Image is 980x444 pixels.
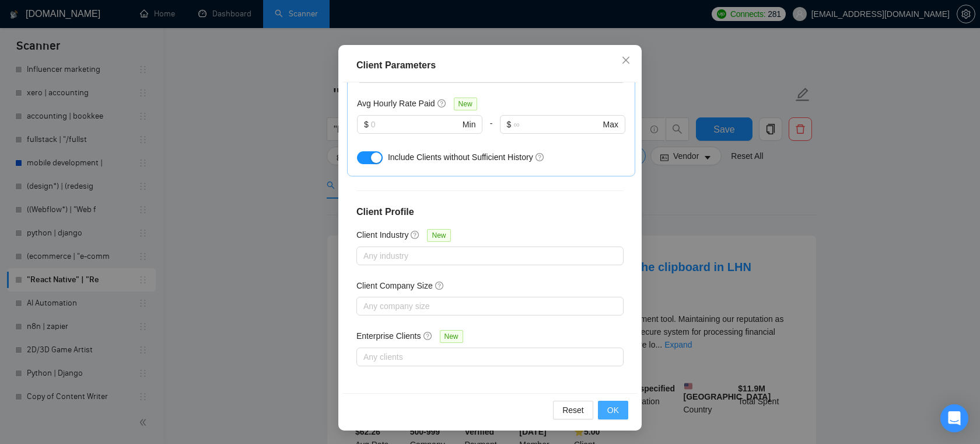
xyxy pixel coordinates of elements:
[553,401,593,419] button: Reset
[562,404,584,417] span: Reset
[535,152,545,162] span: question-circle
[437,99,447,108] span: question-circle
[463,118,476,131] span: Min
[507,118,512,131] span: $
[356,329,421,342] h5: Enterprise Clients
[356,279,433,292] h5: Client Company Size
[427,229,450,242] span: New
[940,404,968,432] div: Open Intercom Messenger
[356,228,408,241] h5: Client Industry
[371,118,460,131] input: 0
[356,58,624,72] div: Client Parameters
[364,118,369,131] span: $
[513,118,600,131] input: ∞
[356,205,624,219] h4: Client Profile
[603,118,618,131] span: Max
[621,56,631,65] span: close
[435,281,444,290] span: question-circle
[610,45,642,77] button: Close
[607,404,619,417] span: OK
[423,331,433,341] span: question-circle
[440,330,463,343] span: New
[357,97,435,110] h5: Avg Hourly Rate Paid
[598,401,628,419] button: OK
[388,152,533,162] span: Include Clients without Sufficient History
[454,98,477,110] span: New
[482,115,499,148] div: -
[411,230,420,240] span: question-circle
